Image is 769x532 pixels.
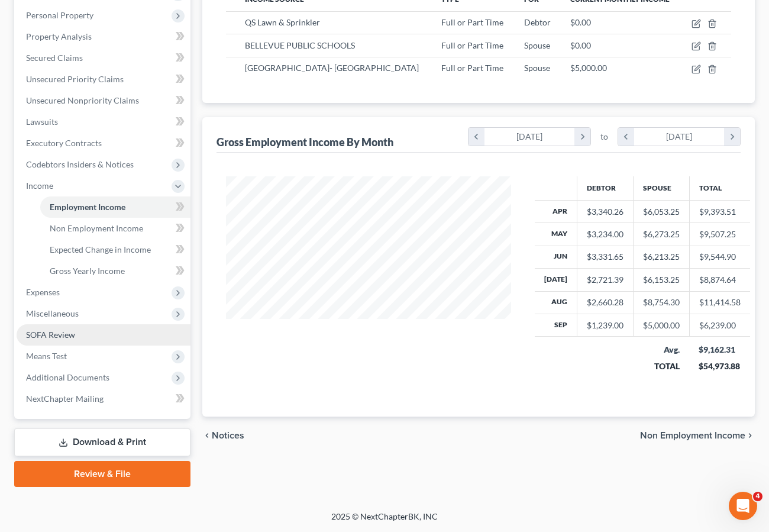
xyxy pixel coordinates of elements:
span: BELLEVUE PUBLIC SCHOOLS [245,40,355,50]
span: 4 [753,492,762,501]
div: $6,213.25 [643,251,680,263]
span: Debtor [524,17,551,27]
div: $8,754.30 [643,296,680,308]
span: Full or Part Time [441,40,503,50]
span: SOFA Review [26,330,75,340]
div: [DATE] [634,128,725,146]
div: Avg. [642,344,680,356]
a: Employment Income [40,196,190,218]
span: $0.00 [570,40,591,50]
span: Full or Part Time [441,63,503,73]
span: Income [26,180,53,191]
th: [DATE] [535,269,577,291]
td: $6,239.00 [689,314,750,337]
span: Lawsuits [26,117,58,127]
div: $1,239.00 [587,320,623,331]
span: to [600,131,608,143]
span: Spouse [524,63,550,73]
span: $0.00 [570,17,591,27]
div: $6,273.25 [643,228,680,240]
span: $5,000.00 [570,63,607,73]
div: $54,973.88 [699,360,741,372]
a: Review & File [14,461,190,487]
span: [GEOGRAPHIC_DATA]- [GEOGRAPHIC_DATA] [245,63,419,73]
div: Gross Employment Income By Month [217,135,393,149]
span: Notices [212,431,244,440]
a: Gross Yearly Income [40,260,190,282]
div: $3,331.65 [587,251,623,263]
td: $11,414.58 [689,291,750,314]
i: chevron_left [202,431,212,440]
td: $9,393.51 [689,200,750,223]
div: $9,162.31 [699,344,741,356]
i: chevron_right [574,128,590,146]
th: Spouse [633,176,689,200]
th: Total [689,176,750,200]
button: Non Employment Income chevron_right [640,431,755,440]
span: Miscellaneous [26,308,79,318]
span: Employment Income [50,202,125,212]
a: Secured Claims [17,47,190,69]
div: $3,340.26 [587,206,623,218]
th: Jun [535,246,577,268]
a: Download & Print [14,428,190,456]
div: $6,053.25 [643,206,680,218]
i: chevron_left [468,128,484,146]
div: $3,234.00 [587,228,623,240]
a: Unsecured Priority Claims [17,69,190,90]
span: Personal Property [26,10,93,20]
td: $8,874.64 [689,269,750,291]
a: Executory Contracts [17,133,190,154]
div: 2025 © NextChapterBK, INC [47,511,722,532]
span: Unsecured Priority Claims [26,74,124,84]
span: Property Analysis [26,31,92,41]
th: Aug [535,291,577,314]
a: Non Employment Income [40,218,190,239]
span: Unsecured Nonpriority Claims [26,95,139,105]
div: TOTAL [642,360,680,372]
a: Unsecured Nonpriority Claims [17,90,190,111]
th: Debtor [577,176,633,200]
th: Sep [535,314,577,337]
span: Means Test [26,351,67,361]
th: Apr [535,200,577,223]
th: May [535,223,577,246]
span: Spouse [524,40,550,50]
div: [DATE] [484,128,575,146]
span: Additional Documents [26,372,109,382]
span: Executory Contracts [26,138,102,148]
a: NextChapter Mailing [17,388,190,410]
span: Codebtors Insiders & Notices [26,159,134,169]
span: Secured Claims [26,53,83,63]
span: Full or Part Time [441,17,503,27]
div: $2,721.39 [587,274,623,286]
span: QS Lawn & Sprinkler [245,17,320,27]
div: $5,000.00 [643,320,680,331]
a: Lawsuits [17,111,190,133]
td: $9,507.25 [689,223,750,246]
span: NextChapter Mailing [26,394,104,404]
i: chevron_right [745,431,755,440]
span: Non Employment Income [640,431,745,440]
div: $2,660.28 [587,296,623,308]
span: Expenses [26,287,60,297]
td: $9,544.90 [689,246,750,268]
span: Non Employment Income [50,223,143,233]
span: Gross Yearly Income [50,266,125,276]
iframe: Intercom live chat [729,492,757,520]
span: Expected Change in Income [50,244,151,254]
i: chevron_left [618,128,634,146]
a: Property Analysis [17,26,190,47]
div: $6,153.25 [643,274,680,286]
a: Expected Change in Income [40,239,190,260]
button: chevron_left Notices [202,431,244,440]
a: SOFA Review [17,324,190,346]
i: chevron_right [724,128,740,146]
